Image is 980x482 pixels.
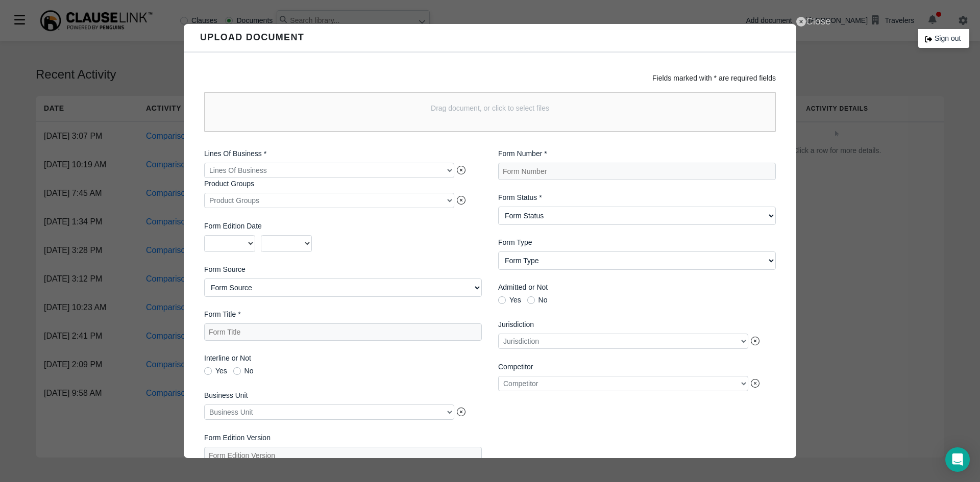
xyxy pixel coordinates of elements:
div: Business Unit [204,404,454,420]
label: No [233,367,254,374]
h6: Upload Document [200,32,304,43]
input: Form Number [498,163,776,180]
div: Open Intercom Messenger [945,447,970,472]
label: Interline or Not [204,353,482,364]
label: Form Number * [498,148,776,159]
label: Yes [498,296,521,303]
label: Competitor [498,362,776,372]
div: Fields marked with * are required fields [196,65,784,84]
input: Form Edition Version [204,447,482,464]
div: Jurisdiction [498,334,748,349]
label: Form Title * [204,309,482,320]
label: Form Edition Date [204,221,482,232]
div: Drag document, or click to select files [204,92,776,132]
label: Jurisdiction [498,319,776,330]
label: Yes [204,367,227,374]
label: Admitted or Not [498,282,776,293]
label: Form Type [498,237,776,248]
label: Form Edition Version [204,433,482,443]
div: Product Groups [204,193,454,208]
label: Form Source [204,264,482,275]
div: Sign out [918,29,969,48]
p: Drag document, or click to select files [431,103,549,114]
label: Lines Of Business * [204,148,482,159]
label: Product Groups [204,179,482,189]
div: Lines Of Business [204,163,454,178]
input: Form Title [204,323,482,341]
label: No [527,296,548,303]
label: Form Status * [498,192,776,203]
label: Business Unit [204,390,482,401]
div: Competitor [498,376,748,391]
